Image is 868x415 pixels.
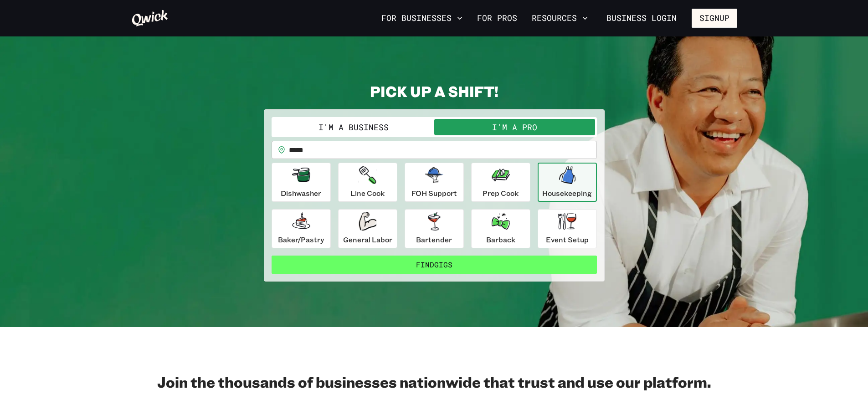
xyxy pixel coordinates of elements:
[272,163,331,202] button: Dishwasher
[264,82,605,100] h2: PICK UP A SHIFT!
[338,209,397,248] button: General Labor
[272,256,597,274] button: FindGigs
[378,10,466,26] button: For Businesses
[483,188,519,199] p: Prep Cook
[272,209,331,248] button: Baker/Pastry
[486,234,515,245] p: Barback
[416,234,452,245] p: Bartender
[538,163,597,202] button: Housekeeping
[273,119,434,135] button: I'm a Business
[411,188,457,199] p: FOH Support
[131,373,737,391] h2: Join the thousands of businesses nationwide that trust and use our platform.
[405,163,464,202] button: FOH Support
[546,234,589,245] p: Event Setup
[338,163,397,202] button: Line Cook
[281,188,321,199] p: Dishwasher
[473,10,521,26] a: For Pros
[542,188,592,199] p: Housekeeping
[692,9,737,28] button: Signup
[538,209,597,248] button: Event Setup
[434,119,595,135] button: I'm a Pro
[343,234,392,245] p: General Labor
[528,10,591,26] button: Resources
[599,9,684,28] a: Business Login
[350,188,385,199] p: Line Cook
[278,234,324,245] p: Baker/Pastry
[405,209,464,248] button: Bartender
[471,163,530,202] button: Prep Cook
[471,209,530,248] button: Barback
